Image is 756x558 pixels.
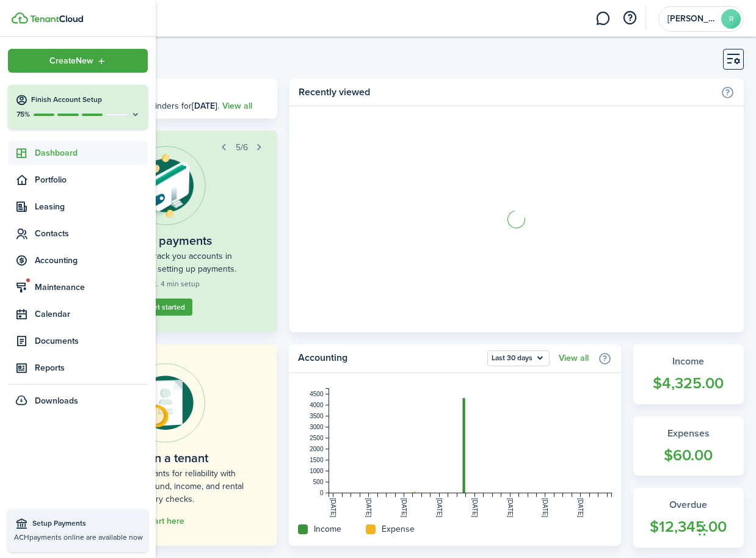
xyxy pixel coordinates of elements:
[8,141,148,165] a: Dashboard
[222,100,252,112] a: View all
[35,147,148,159] span: Dashboard
[310,424,324,430] tspan: 3000
[310,435,324,441] tspan: 2500
[633,416,744,476] a: Expenses$60.00
[645,372,732,395] widget-stats-count: $4,325.00
[123,449,208,467] home-placeholder-title: Screen a tenant
[35,200,148,213] span: Leasing
[35,281,148,294] span: Maintenance
[35,361,148,374] span: Reports
[591,3,614,34] a: Messaging
[435,498,442,518] tspan: [DATE]
[310,468,324,474] tspan: 1000
[365,498,372,518] tspan: [DATE]
[695,499,756,558] iframe: Chat Widget
[35,173,148,186] span: Portfolio
[645,354,732,369] widget-stats-title: Income
[126,363,205,443] img: Online payments
[310,457,324,463] tspan: 1500
[82,467,249,505] home-placeholder-description: Check your tenants for reliability with thorough background, income, and rental history checks.
[310,446,324,452] tspan: 2000
[299,85,714,100] home-widget-title: Recently viewed
[35,254,148,267] span: Accounting
[35,335,148,347] span: Documents
[313,479,323,485] tspan: 500
[32,518,142,530] span: Setup Payments
[559,353,589,363] a: View all
[310,413,324,419] tspan: 3500
[35,394,78,407] span: Downloads
[251,139,268,156] button: Next step
[133,278,200,289] widget-step-time: Est. 4 min setup
[29,532,143,543] span: payments online are available now
[645,498,732,512] widget-stats-title: Overdue
[147,516,184,526] a: Start here
[30,15,83,23] img: TenantCloud
[15,109,31,120] p: 75%
[49,57,93,65] span: Create New
[8,85,148,129] button: Finish Account Setup75%
[140,299,192,316] a: Get started
[667,15,716,23] span: Rebecca
[382,523,415,535] home-widget-title: Expense
[8,509,148,552] a: Setup PaymentsACHpayments online are available now
[298,350,481,366] home-widget-title: Accounting
[8,356,148,380] a: Reports
[35,227,148,240] span: Contacts
[506,209,527,230] img: Loading
[619,8,640,29] button: Open resource center
[401,498,407,518] tspan: [DATE]
[14,532,142,543] p: ACH
[577,498,584,518] tspan: [DATE]
[314,523,341,535] home-widget-title: Income
[121,231,212,250] widget-step-title: Set up payments
[236,141,248,154] span: 5/6
[126,146,206,225] img: Online payments
[330,498,336,518] tspan: [DATE]
[216,139,233,156] button: Prev step
[487,350,550,366] button: Open menu
[723,49,744,70] button: Customise
[320,490,324,496] tspan: 0
[542,498,548,518] tspan: [DATE]
[310,391,324,397] tspan: 4500
[721,9,741,29] avatar-text: R
[633,344,744,404] a: Income$4,325.00
[487,350,550,366] button: Last 30 days
[471,498,478,518] tspan: [DATE]
[699,512,706,548] div: Drag
[645,515,732,538] widget-stats-count: $12,345.00
[645,426,732,441] widget-stats-title: Expenses
[82,250,250,275] widget-step-description: Get paid and track you accounts in TenantCloud by setting up payments.
[12,12,28,24] img: TenantCloud
[192,100,217,112] b: [DATE]
[310,402,324,408] tspan: 4000
[35,308,148,321] span: Calendar
[89,85,268,100] h3: [DATE], [DATE]
[645,444,732,467] widget-stats-count: $60.00
[8,49,148,73] button: Open menu
[31,95,140,105] h4: Finish Account Setup
[633,488,744,548] a: Overdue$12,345.00
[506,498,513,518] tspan: [DATE]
